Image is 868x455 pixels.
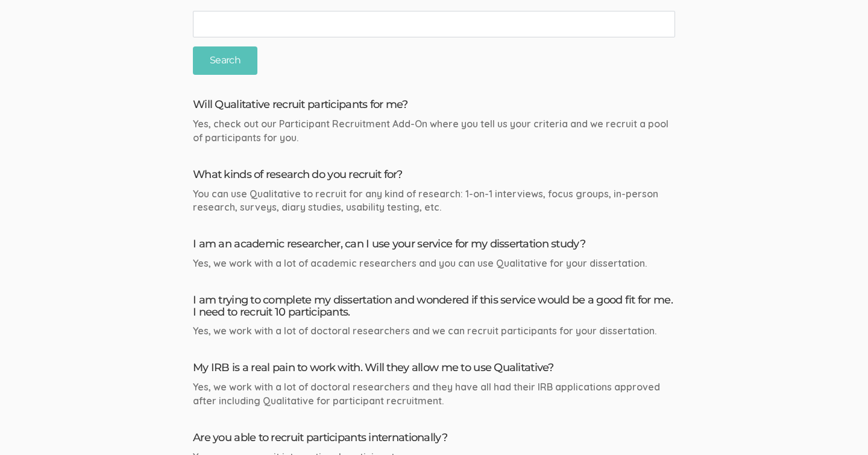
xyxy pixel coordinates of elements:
h4: Will Qualitative recruit participants for me? [193,99,675,111]
input: Search [193,46,257,75]
h4: Are you able to recruit participants internationally? [193,432,675,444]
h4: I am trying to complete my dissertation and wondered if this service would be a good fit for me. ... [193,294,675,319]
div: Yes, we work with a lot of doctoral researchers and they have all had their IRB applications appr... [193,380,675,408]
h4: What kinds of research do you recruit for? [193,169,675,181]
div: Yes, check out our Participant Recruitment Add-On where you tell us your criteria and we recruit ... [193,117,675,145]
h4: I am an academic researcher, can I use your service for my dissertation study? [193,238,675,250]
div: You can use Qualitative to recruit for any kind of research: 1-on-1 interviews, focus groups, in-... [193,187,675,215]
div: Yes, we work with a lot of academic researchers and you can use Qualitative for your dissertation. [193,256,675,270]
div: Yes, we work with a lot of doctoral researchers and we can recruit participants for your disserta... [193,324,675,338]
h4: My IRB is a real pain to work with. Will they allow me to use Qualitative? [193,362,675,374]
iframe: Chat Widget [808,397,868,455]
